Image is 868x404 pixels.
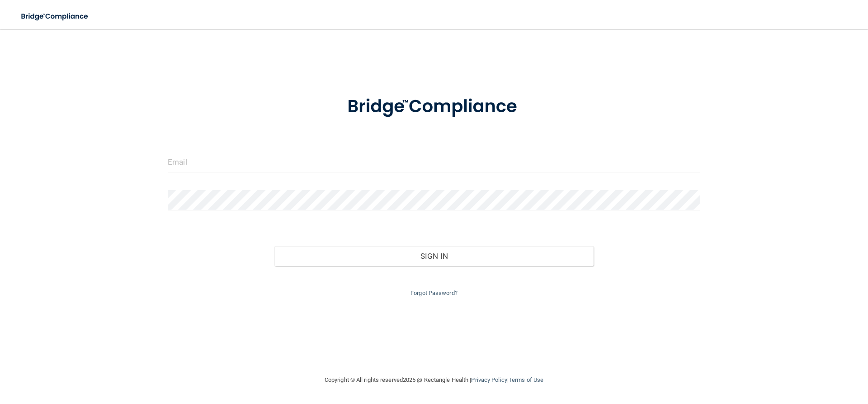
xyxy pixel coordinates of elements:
[168,152,700,172] input: Email
[471,376,507,383] a: Privacy Policy
[509,376,543,383] a: Terms of Use
[269,366,599,394] div: Copyright © All rights reserved 2025 @ Rectangle Health | |
[274,246,594,266] button: Sign In
[329,83,539,130] img: bridge_compliance_login_screen.278c3ca4.svg
[410,290,458,296] a: Forgot Password?
[14,7,97,26] img: bridge_compliance_login_screen.278c3ca4.svg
